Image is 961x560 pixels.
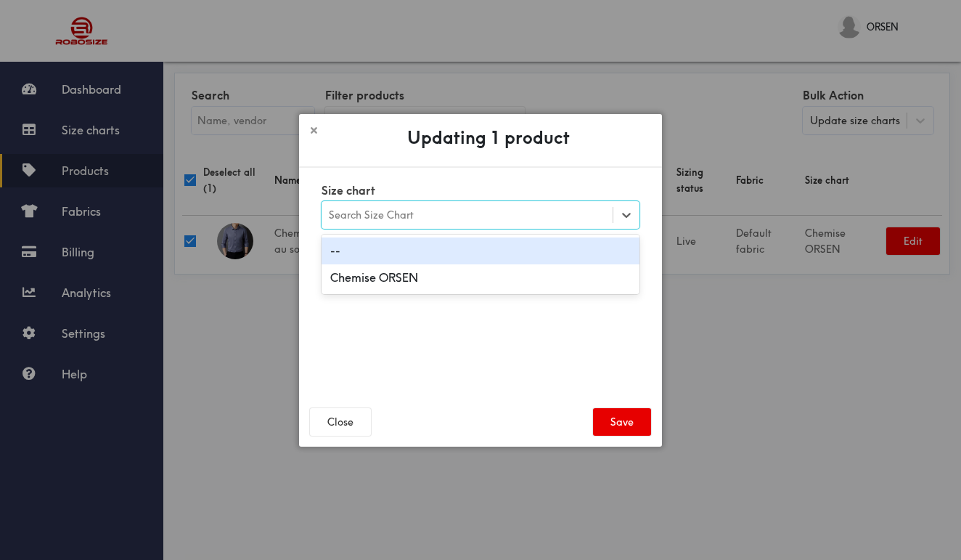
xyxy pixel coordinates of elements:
[322,238,639,264] div: --
[407,121,570,153] h4: Updating 1 product
[322,179,639,202] label: Size chart
[310,408,371,436] button: Close
[322,264,639,291] div: Chemise ORSEN
[593,408,651,436] button: Save
[329,207,414,223] div: Search Size Chart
